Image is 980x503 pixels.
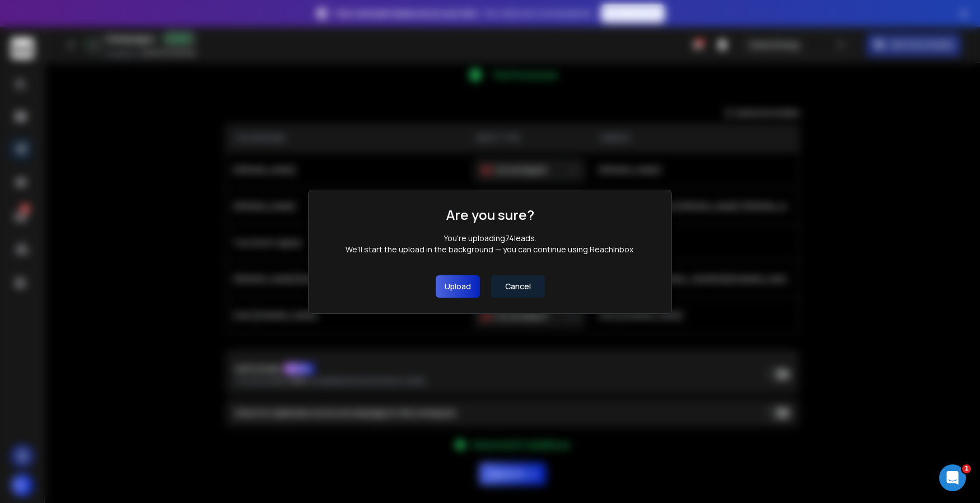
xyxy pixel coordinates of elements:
button: Upload [436,275,480,298]
span: 1 [962,464,971,473]
h1: Are you sure? [446,206,534,224]
button: Cancel [491,275,545,298]
iframe: Intercom live chat [939,464,966,491]
p: You're uploading 74 lead s . We'll start the upload in the background — you can continue using Re... [346,233,635,255]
